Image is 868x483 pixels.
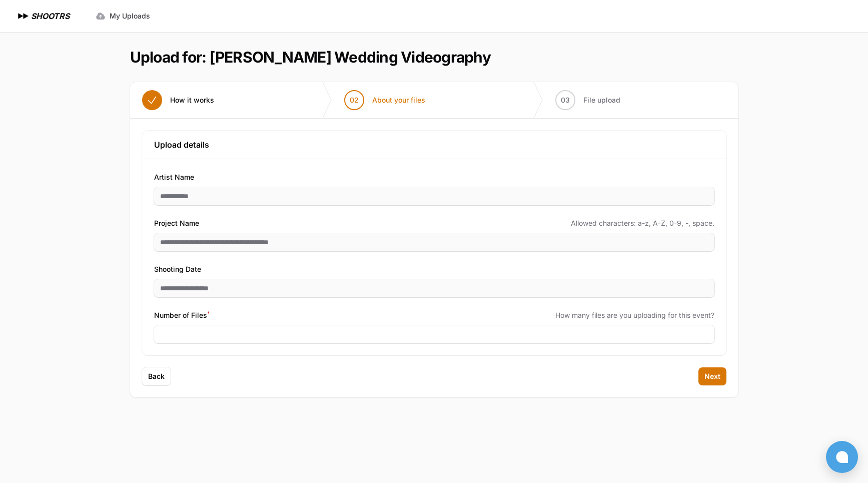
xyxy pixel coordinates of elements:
span: 02 [350,95,359,105]
span: My Uploads [110,11,150,21]
span: File upload [583,95,620,105]
span: Number of Files [154,309,210,321]
span: Next [704,371,720,381]
button: 02 About your files [332,82,437,118]
img: SHOOTRS [16,10,31,22]
span: Artist Name [154,171,194,183]
button: Next [698,367,726,385]
span: Project Name [154,217,199,229]
span: How it works [170,95,214,105]
h1: SHOOTRS [31,10,70,22]
a: My Uploads [90,7,156,25]
button: Open chat window [826,441,858,473]
span: Back [148,371,165,381]
button: How it works [130,82,226,118]
span: About your files [372,95,425,105]
button: 03 File upload [543,82,632,118]
span: Shooting Date [154,263,201,275]
span: How many files are you uploading for this event? [555,310,714,320]
span: 03 [561,95,570,105]
h3: Upload details [154,139,714,151]
button: Back [142,367,171,385]
h1: Upload for: [PERSON_NAME] Wedding Videography [130,48,491,66]
span: Allowed characters: a-z, A-Z, 0-9, -, space. [571,218,714,228]
a: SHOOTRS SHOOTRS [16,10,70,22]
